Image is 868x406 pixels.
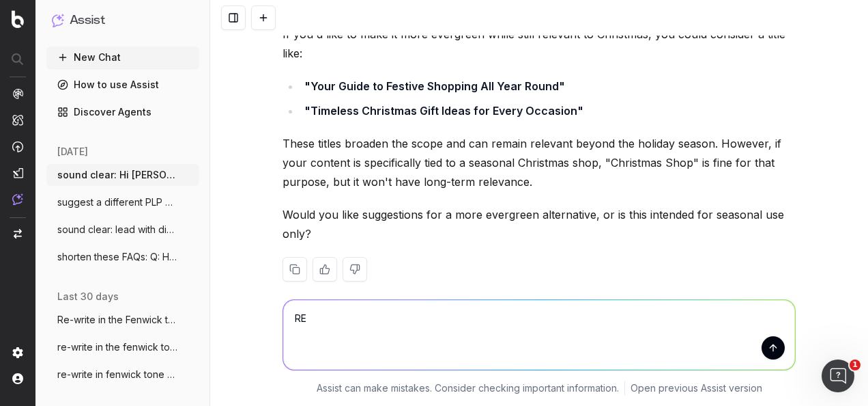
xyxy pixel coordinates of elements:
[57,223,177,236] span: sound clear: lead with discount offer me
[57,145,88,159] span: [DATE]
[46,164,199,186] button: sound clear: Hi [PERSON_NAME], would it be poss
[631,381,762,395] a: Open previous Assist version
[283,300,795,370] textarea: RE-
[12,193,23,205] img: Assist
[57,340,177,354] span: re-write in the fenwick tone of voice:
[304,79,565,93] strong: "Your Guide to Festive Shopping All Year Round"
[304,104,583,118] strong: "Timeless Christmas Gift Ideas for Every Occasion"
[283,205,796,243] p: Would you like suggestions for a more evergreen alternative, or is this intended for seasonal use...
[12,167,23,178] img: Studio
[12,141,23,152] img: Activation
[46,336,199,358] button: re-write in the fenwick tone of voice:
[70,11,105,30] h1: Assist
[57,313,177,327] span: Re-write in the Fenwick tone of voice:
[46,191,199,213] button: suggest a different PLP name for 'gifts
[57,168,177,182] span: sound clear: Hi [PERSON_NAME], would it be poss
[52,11,194,30] button: Assist
[57,290,119,303] span: last 30 days
[46,219,199,241] button: sound clear: lead with discount offer me
[52,14,64,27] img: Assist
[57,368,177,381] span: re-write in fenwick tone of voice: [PERSON_NAME]
[46,46,199,68] button: New Chat
[57,195,177,209] span: suggest a different PLP name for 'gifts
[46,101,199,123] a: Discover Agents
[317,381,619,395] p: Assist can make mistakes. Consider checking important information.
[12,347,23,358] img: Setting
[46,246,199,268] button: shorten these FAQs: Q: How long is the e
[14,229,22,239] img: Switch project
[12,88,23,99] img: Analytics
[57,250,177,264] span: shorten these FAQs: Q: How long is the e
[850,360,860,370] span: 1
[46,364,199,385] button: re-write in fenwick tone of voice: [PERSON_NAME]
[822,360,854,392] iframe: Intercom live chat
[46,309,199,331] button: Re-write in the Fenwick tone of voice:
[12,10,24,28] img: Botify logo
[283,134,796,191] p: These titles broaden the scope and can remain relevant beyond the holiday season. However, if you...
[12,373,23,384] img: My account
[12,114,23,126] img: Intelligence
[283,25,796,63] p: If you'd like to make it more evergreen while still relevant to Christmas, you could consider a t...
[46,74,199,96] a: How to use Assist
